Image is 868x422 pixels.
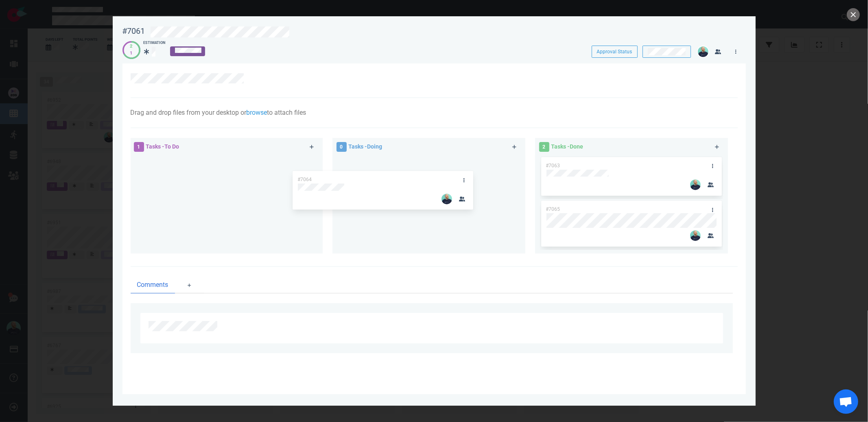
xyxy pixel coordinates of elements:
[546,206,560,212] span: #7065
[337,142,347,152] span: 0
[130,50,133,57] div: 1
[690,230,701,241] img: 26
[698,46,708,57] img: 26
[144,40,166,46] div: Estimation
[146,143,179,150] span: Tasks - To Do
[690,179,701,190] img: 26
[592,46,638,58] button: Approval Status
[546,163,560,168] span: #7063
[130,43,133,50] div: 2
[551,143,584,150] span: Tasks - Done
[267,109,306,116] span: to attach files
[349,143,383,150] span: Tasks - Doing
[122,26,145,36] div: #7061
[847,8,860,21] button: close
[137,280,168,290] span: Comments
[134,142,144,152] span: 1
[539,142,549,152] span: 2
[834,389,858,414] div: Ouvrir le chat
[247,109,267,116] a: browse
[131,109,247,116] span: Drag and drop files from your desktop or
